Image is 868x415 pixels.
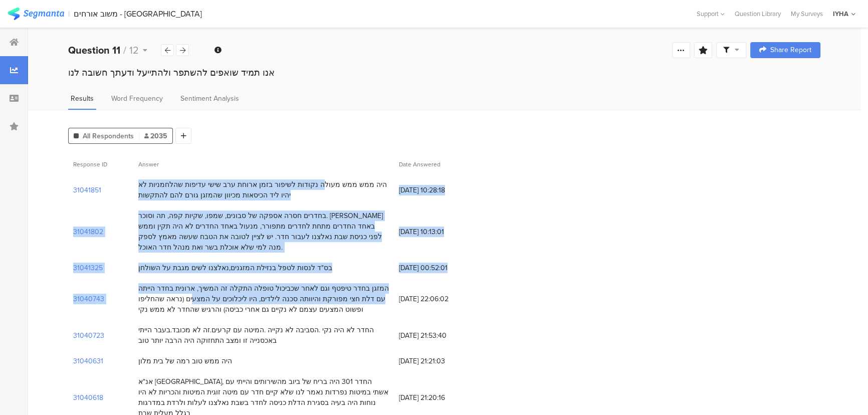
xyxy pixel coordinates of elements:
[138,211,389,253] div: בחדרים חסרה אספקה של סבונים, שמפו, שקיות קפה, תה וסוכר. [PERSON_NAME] באחד החדרים מתחת לחדרים מתפ...
[73,294,104,304] section: 31040743
[138,283,389,315] div: המזגן בחדר טיפטף וגם לאחר שכביכול טופלה התקלה זה המשיך, ארונית בחדר הייתה עם דלת חצי מפורקת והיוו...
[74,9,202,19] div: משוב אורחים - [GEOGRAPHIC_DATA]
[129,43,139,58] span: 12
[68,8,70,20] div: |
[68,43,120,58] b: Question 11
[399,263,479,273] span: [DATE] 00:52:01
[399,160,441,169] span: Date Answered
[730,9,786,19] a: Question Library
[73,160,107,169] span: Response ID
[399,227,479,237] span: [DATE] 10:13:01
[73,330,104,341] section: 31040723
[111,93,163,104] span: Word Frequency
[399,392,479,403] span: [DATE] 21:20:16
[786,9,828,19] a: My Surveys
[73,185,101,195] section: 31041851
[144,131,167,141] span: 2035
[73,392,103,403] section: 31040618
[697,6,725,22] div: Support
[71,93,94,104] span: Results
[399,356,479,366] span: [DATE] 21:21:03
[180,93,239,104] span: Sentiment Analysis
[399,330,479,341] span: [DATE] 21:53:40
[138,356,232,366] div: היה ממש טוב רמה של בית מלון
[399,185,479,195] span: [DATE] 10:28:18
[833,9,848,19] div: IYHA
[123,43,126,58] span: /
[138,325,389,346] div: החדר לא היה נקי .הסביבה לא נקייה .המיטה עם קרעים.זה לא מכובד.בעבר הייתי באכסנייה זו ומצב התחזוקה ...
[138,263,332,273] div: בס"ד לנסות לטפל בנזילת המזגנים,נאלצנו לשים מגבת על השולחן
[73,263,103,273] section: 31041325
[8,8,64,20] img: segmanta logo
[770,47,811,54] span: Share Report
[138,179,389,200] div: היה ממש ממש מעולה נקודות לשיפור בזמן ארוחת ערב שישי עדיפות שהלחמניות לא יהיו ליד הכיסאות מכיוון ש...
[138,160,159,169] span: Answer
[83,131,134,141] span: All Respondents
[73,356,103,366] section: 31040631
[73,227,103,237] section: 31041802
[68,66,820,79] div: אנו תמיד שואפים להשתפר ולהתייעל ודעתך חשובה לנו
[399,294,479,304] span: [DATE] 22:06:02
